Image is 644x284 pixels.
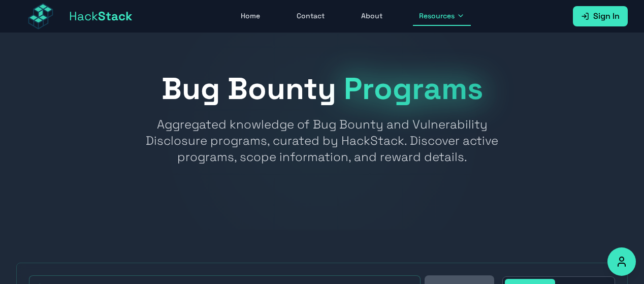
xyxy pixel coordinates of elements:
p: Aggregated knowledge of Bug Bounty and Vulnerability Disclosure programs, curated by HackStack. D... [127,116,517,165]
a: Contact [291,7,331,26]
a: Sign In [573,6,628,26]
span: Sign In [593,10,620,22]
h1: Bug Bounty [16,74,628,104]
span: Hack [69,8,133,24]
span: Programs [344,69,483,108]
a: Home [235,7,266,26]
a: About [355,7,389,26]
button: Resources [413,7,471,26]
span: Resources [419,11,455,21]
span: Stack [98,8,133,24]
button: Accessibility Options [607,247,636,276]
